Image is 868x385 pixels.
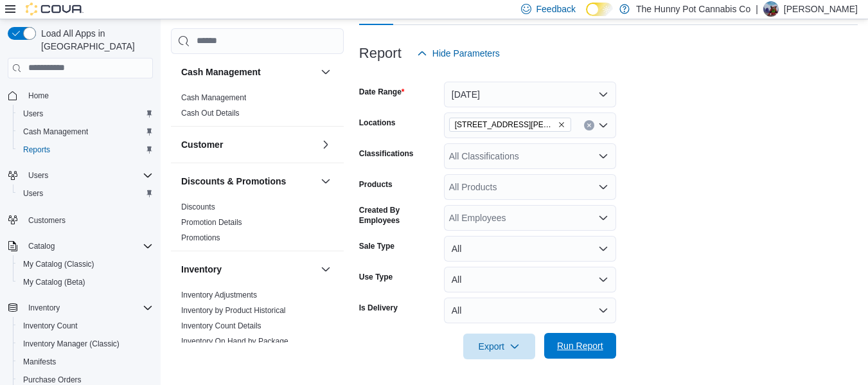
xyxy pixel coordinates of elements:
[181,175,315,188] button: Discounts & Promotions
[18,274,91,290] a: My Catalog (Beta)
[18,354,153,370] span: Manifests
[18,124,153,139] span: Cash Management
[444,267,616,292] button: All
[18,106,48,121] a: Users
[18,186,153,201] span: Users
[584,120,594,130] button: Clear input
[181,109,240,118] a: Cash Out Details
[181,306,286,315] a: Inventory by Product Historical
[18,124,93,139] a: Cash Management
[444,82,616,107] button: [DATE]
[181,218,242,227] a: Promotion Details
[359,241,394,251] label: Sale Type
[13,335,158,353] button: Inventory Manager (Classic)
[181,66,315,78] button: Cash Management
[28,91,49,101] span: Home
[23,188,43,199] span: Users
[23,127,88,137] span: Cash Management
[181,321,261,330] a: Inventory Count Details
[13,353,158,371] button: Manifests
[359,148,414,159] label: Classifications
[181,175,286,188] h3: Discounts & Promotions
[171,199,344,251] div: Discounts & Promotions
[171,90,344,126] div: Cash Management
[23,259,94,269] span: My Catalog (Classic)
[23,300,65,316] button: Inventory
[18,336,125,352] a: Inventory Manager (Classic)
[318,64,333,80] button: Cash Management
[23,238,60,254] button: Catalog
[181,93,246,103] span: Cash Management
[23,87,153,103] span: Home
[3,166,158,184] button: Users
[449,118,571,132] span: 101 James Snow Pkwy
[28,303,60,313] span: Inventory
[23,211,153,228] span: Customers
[23,88,54,103] a: Home
[558,121,565,129] button: Remove 101 James Snow Pkwy from selection in this group
[359,205,439,226] label: Created By Employees
[13,123,158,141] button: Cash Management
[181,202,215,212] span: Discounts
[23,168,153,183] span: Users
[18,354,61,370] a: Manifests
[26,3,84,15] img: Cova
[181,336,288,346] span: Inventory On Hand by Package
[557,339,603,352] span: Run Report
[28,215,66,226] span: Customers
[23,321,78,331] span: Inventory Count
[455,118,555,131] span: [STREET_ADDRESS][PERSON_NAME]
[181,290,257,300] span: Inventory Adjustments
[544,333,616,359] button: Run Report
[23,145,50,155] span: Reports
[36,27,153,53] span: Load All Apps in [GEOGRAPHIC_DATA]
[18,106,153,121] span: Users
[13,273,158,291] button: My Catalog (Beta)
[3,299,158,317] button: Inventory
[181,233,220,242] a: Promotions
[13,184,158,202] button: Users
[18,142,55,157] a: Reports
[536,3,576,15] span: Feedback
[359,46,402,61] h3: Report
[359,303,398,313] label: Is Delivery
[18,256,100,272] a: My Catalog (Classic)
[586,3,613,16] input: Dark Mode
[13,105,158,123] button: Users
[359,179,393,190] label: Products
[23,109,43,119] span: Users
[359,272,393,282] label: Use Type
[23,168,53,183] button: Users
[23,238,153,254] span: Catalog
[13,317,158,335] button: Inventory Count
[598,213,608,223] button: Open list of options
[444,236,616,262] button: All
[359,118,396,128] label: Locations
[18,186,48,201] a: Users
[18,256,153,272] span: My Catalog (Classic)
[23,375,82,385] span: Purchase Orders
[463,334,535,359] button: Export
[181,93,246,102] a: Cash Management
[181,263,222,276] h3: Inventory
[23,339,120,349] span: Inventory Manager (Classic)
[432,47,500,60] span: Hide Parameters
[784,1,858,17] p: [PERSON_NAME]
[13,141,158,159] button: Reports
[18,336,153,352] span: Inventory Manager (Classic)
[3,237,158,255] button: Catalog
[23,300,153,316] span: Inventory
[598,120,608,130] button: Open list of options
[471,334,527,359] span: Export
[636,1,750,17] p: The Hunny Pot Cannabis Co
[412,40,505,66] button: Hide Parameters
[181,263,315,276] button: Inventory
[18,318,83,334] a: Inventory Count
[318,174,333,189] button: Discounts & Promotions
[18,318,153,334] span: Inventory Count
[181,138,223,151] h3: Customer
[23,357,56,367] span: Manifests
